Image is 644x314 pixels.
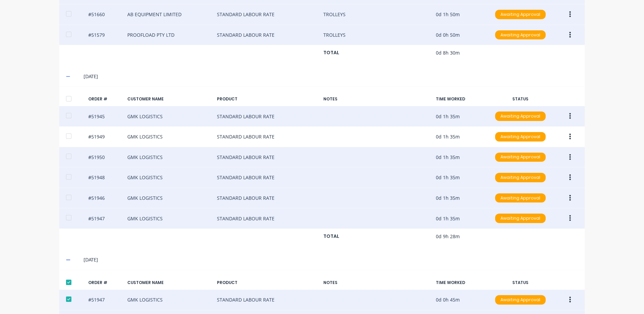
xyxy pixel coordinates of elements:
[495,173,546,182] div: Awaiting Approval
[88,96,122,102] div: ORDER #
[495,30,546,40] div: Awaiting Approval
[436,96,486,102] div: TIME WORKED
[495,9,546,20] button: Awaiting Approval
[495,193,546,203] button: Awaiting Approval
[495,132,546,142] button: Awaiting Approval
[495,152,546,162] button: Awaiting Approval
[492,96,549,102] div: STATUS
[495,214,546,223] div: Awaiting Approval
[217,280,318,286] div: PRODUCT
[495,172,546,183] button: Awaiting Approval
[495,213,546,223] button: Awaiting Approval
[495,295,546,305] div: Awaiting Approval
[495,193,546,203] div: Awaiting Approval
[323,280,430,286] div: NOTES
[495,295,546,305] button: Awaiting Approval
[495,153,546,162] div: Awaiting Approval
[323,96,430,102] div: NOTES
[84,73,578,80] div: [DATE]
[495,132,546,142] div: Awaiting Approval
[436,280,486,286] div: TIME WORKED
[88,280,122,286] div: ORDER #
[127,280,212,286] div: CUSTOMER NAME
[84,256,578,263] div: [DATE]
[127,96,212,102] div: CUSTOMER NAME
[495,112,546,121] div: Awaiting Approval
[217,96,318,102] div: PRODUCT
[492,280,549,286] div: STATUS
[495,10,546,19] div: Awaiting Approval
[495,30,546,40] button: Awaiting Approval
[495,111,546,121] button: Awaiting Approval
